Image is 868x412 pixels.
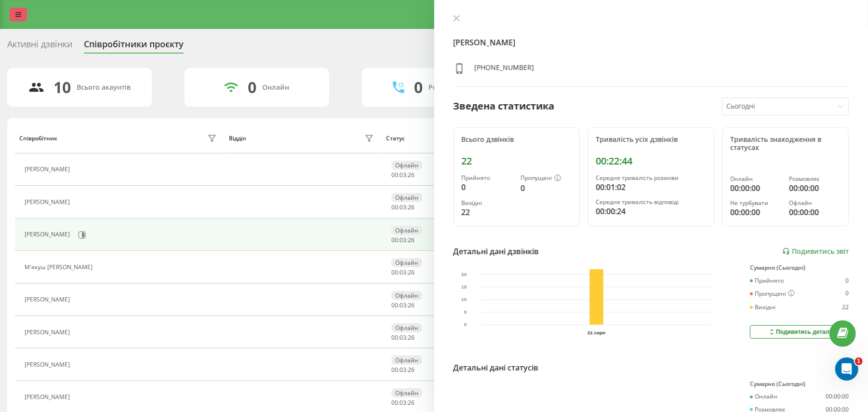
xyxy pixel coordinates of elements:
div: 0 [462,181,513,193]
div: 0 [521,182,572,194]
div: 22 [842,304,849,311]
text: 5 [464,310,467,315]
div: Тривалість знаходження в статусах [730,136,841,152]
span: 03 [400,333,406,342]
span: 00 [391,171,398,179]
div: Пропущені [521,175,572,182]
div: Статус [386,135,405,142]
span: 1 [855,357,863,365]
span: 03 [400,366,406,374]
div: Середня тривалість відповіді [596,199,706,206]
span: 26 [408,398,414,407]
div: : : [391,172,414,179]
div: Офлайн [391,356,422,365]
div: 00:00:00 [730,206,781,218]
span: 03 [400,268,406,276]
div: : : [391,269,414,276]
span: 03 [400,203,406,211]
text: 20 [461,272,467,277]
div: Співробітники проєкту [84,39,184,54]
div: Не турбувати [730,200,781,206]
div: : : [391,237,414,244]
span: 26 [408,366,414,374]
span: 26 [408,268,414,276]
div: Детальні дані дзвінків [454,246,539,257]
div: Офлайн [391,161,422,170]
span: 26 [408,203,414,211]
div: Прийнято [750,277,784,284]
div: Офлайн [391,193,422,202]
div: 10 [54,78,71,96]
div: Вихідні [750,304,775,311]
span: 00 [391,268,398,276]
div: Середня тривалість розмови [596,175,706,181]
span: 26 [408,171,414,179]
span: 03 [400,398,406,407]
div: [PERSON_NAME] [25,296,72,303]
div: Пропущені [750,290,795,298]
div: Розмовляє [789,176,841,182]
div: Подивитись деталі [768,328,831,336]
div: 00:22:44 [596,155,706,167]
button: Подивитись деталі [750,325,849,339]
div: Сумарно (Сьогодні) [750,381,849,387]
span: 00 [391,333,398,342]
div: Активні дзвінки [7,39,72,54]
div: Сумарно (Сьогодні) [750,264,849,271]
span: 26 [408,333,414,342]
div: [PERSON_NAME] [25,231,72,238]
text: 21 серп [588,330,605,335]
text: 0 [464,322,467,328]
div: М'якуш [PERSON_NAME] [25,264,95,271]
div: 22 [462,155,572,167]
div: [PERSON_NAME] [25,394,72,400]
div: Детальні дані статусів [454,362,539,373]
div: Офлайн [391,258,422,267]
div: Співробітник [19,135,57,142]
div: 00:00:00 [789,206,841,218]
div: 00:00:00 [789,182,841,194]
span: 00 [391,398,398,407]
div: Вихідні [462,200,513,206]
div: [PHONE_NUMBER] [475,63,534,77]
span: 26 [408,301,414,309]
div: Офлайн [789,200,841,206]
iframe: Intercom live chat [835,357,858,381]
div: : : [391,302,414,309]
div: [PERSON_NAME] [25,361,72,368]
span: 03 [400,171,406,179]
div: Всього акаунтів [77,83,131,92]
span: 00 [391,366,398,374]
div: 0 [845,290,849,298]
div: Всього дзвінків [462,136,572,144]
div: Офлайн [391,388,422,398]
div: 0 [414,78,423,96]
div: 00:00:00 [826,393,849,400]
div: Тривалість усіх дзвінків [596,136,706,144]
div: 00:00:00 [730,182,781,194]
span: 03 [400,236,406,244]
div: Онлайн [730,176,781,182]
span: 03 [400,301,406,309]
div: Офлайн [391,226,422,235]
div: 00:00:24 [596,206,706,217]
div: 22 [462,206,513,218]
div: Розмовляють [428,83,475,92]
h4: [PERSON_NAME] [454,37,849,48]
div: Офлайн [391,291,422,300]
div: : : [391,334,414,341]
text: 10 [461,297,467,302]
div: 0 [845,277,849,284]
div: : : [391,204,414,211]
a: Подивитись звіт [782,247,849,256]
span: 26 [408,236,414,244]
div: Відділ [229,135,246,142]
div: [PERSON_NAME] [25,329,72,336]
div: : : [391,399,414,406]
span: 00 [391,236,398,244]
span: 00 [391,301,398,309]
div: Зведена статистика [454,99,555,113]
div: [PERSON_NAME] [25,166,72,173]
div: Онлайн [750,393,777,400]
div: 00:01:02 [596,181,706,193]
